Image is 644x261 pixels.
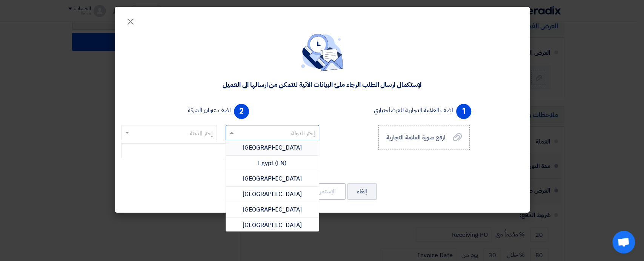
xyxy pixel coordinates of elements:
span: [GEOGRAPHIC_DATA] [243,221,302,230]
span: 2 [234,104,249,119]
input: إضافة عنوان [121,143,319,158]
div: لإستكمال ارسال الطلب الرجاء ملئ البيانات الآتية لنتمكن من ارسالها الى العميل [223,80,421,89]
img: empty_state_contact.svg [301,34,343,71]
a: Open chat [612,231,635,253]
span: ارفع صورة العلامة التجارية [386,133,445,142]
span: Egypt (EN) [258,159,286,168]
span: 1 [456,104,471,119]
span: أختياري [374,106,390,115]
label: اضف عنوان الشركة [188,106,231,115]
span: [GEOGRAPHIC_DATA] [243,143,302,152]
label: اضف العلامة التجارية للعرض [374,106,453,115]
button: Close [120,12,141,27]
button: إلغاء [347,183,377,200]
span: [GEOGRAPHIC_DATA] [243,174,302,183]
span: [GEOGRAPHIC_DATA] [243,190,302,199]
span: × [126,10,135,32]
span: [GEOGRAPHIC_DATA] [243,205,302,214]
